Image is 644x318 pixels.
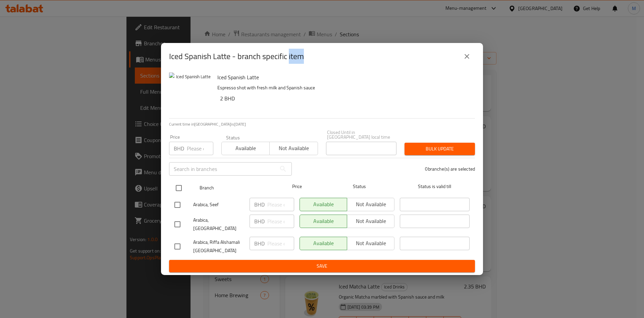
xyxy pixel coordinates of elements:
[169,121,475,127] p: Current time in [GEOGRAPHIC_DATA] is [DATE]
[425,166,475,172] p: 0 branche(s) are selected
[400,182,470,191] span: Status is valid till
[169,73,212,116] img: Iced Spanish Latte
[275,182,319,191] span: Price
[267,215,294,228] input: Please enter price
[193,200,244,209] span: Arabica, Seef
[221,142,270,155] button: Available
[410,145,470,153] span: Bulk update
[169,260,475,272] button: Save
[269,142,318,155] button: Not available
[405,143,475,155] button: Bulk update
[193,238,244,255] span: Arabica, Riffa Alshamali [GEOGRAPHIC_DATA]
[220,94,470,103] h6: 2 BHD
[174,262,470,270] span: Save
[272,143,315,153] span: Not available
[169,162,276,176] input: Search in branches
[217,84,470,92] p: Espresso shot with fresh milk and Spanish sauce
[459,48,475,64] button: close
[174,144,184,152] p: BHD
[187,142,213,155] input: Please enter price
[267,237,294,250] input: Please enter price
[267,198,294,211] input: Please enter price
[200,184,269,192] span: Branch
[193,216,244,233] span: Arabica, [GEOGRAPHIC_DATA]
[254,200,265,209] p: BHD
[224,143,267,153] span: Available
[325,182,394,191] span: Status
[254,239,265,247] p: BHD
[169,51,304,62] h2: Iced Spanish Latte - branch specific item
[217,73,470,82] h6: Iced Spanish Latte
[254,217,265,225] p: BHD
